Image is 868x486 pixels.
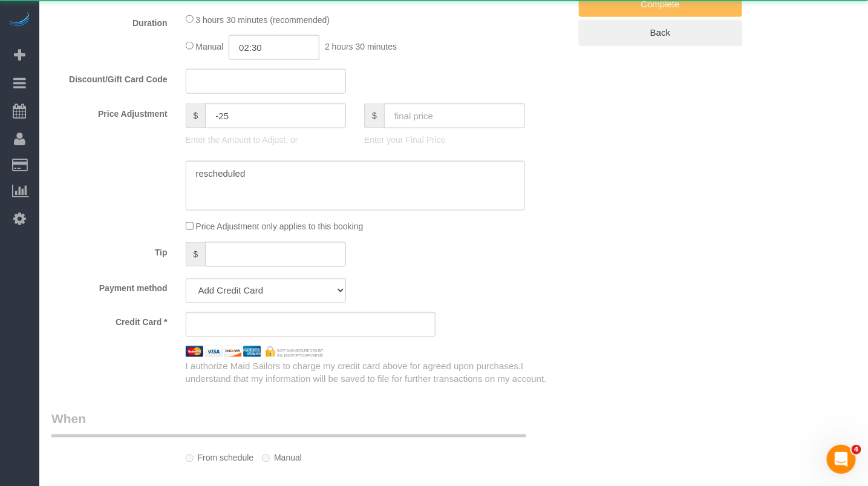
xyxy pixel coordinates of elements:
label: Tip [42,242,177,258]
label: Manual [262,448,302,464]
label: Credit Card * [42,312,177,329]
p: Enter the Amount to Adjust, or [186,134,347,146]
img: Automaid Logo [7,12,31,29]
label: From schedule [186,448,254,464]
label: Payment method [42,278,177,295]
span: $ [186,103,206,128]
span: Manual [195,42,223,51]
img: credit cards [177,346,333,357]
input: From schedule [186,455,194,462]
span: $ [364,103,384,128]
span: 2 hours 30 minutes [325,42,397,51]
p: Enter your Final Price [364,134,525,146]
input: Manual [262,455,270,462]
a: Back [579,20,742,45]
span: Price Adjustment only applies to this booking [195,222,363,232]
input: final price [384,103,525,128]
span: 4 [852,445,861,455]
span: $ [186,242,206,267]
label: Discount/Gift Card Code [42,69,177,85]
iframe: Secure card payment input frame [196,320,425,330]
legend: When [51,410,526,438]
iframe: Intercom live chat [827,445,856,474]
div: I authorize Maid Sailors to charge my credit card above for agreed upon purchases. [177,360,579,386]
span: 3 hours 30 minutes (recommended) [195,15,330,25]
label: Price Adjustment [42,103,177,120]
label: Duration [42,13,177,29]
